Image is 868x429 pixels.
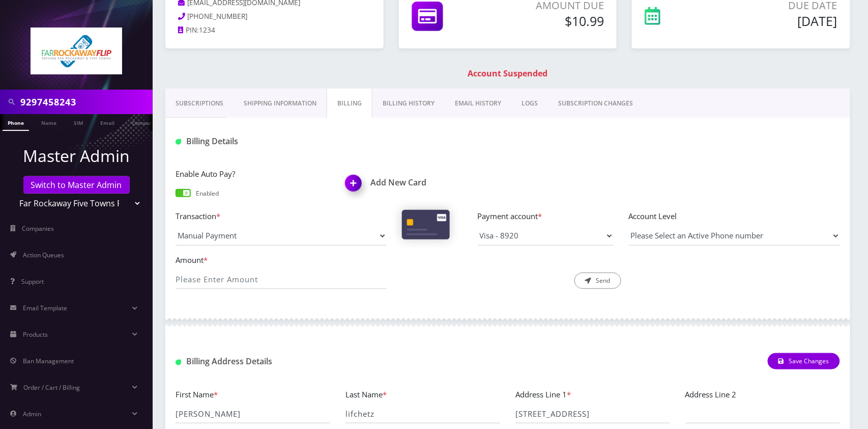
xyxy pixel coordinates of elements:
h1: Account Suspended [168,69,848,78]
img: Billing Address Detail [176,360,181,365]
span: [PHONE_NUMBER] [188,12,248,21]
label: Enable Auto Pay? [176,168,330,180]
button: Save Changes [768,353,840,369]
h1: Billing Details [176,137,387,146]
a: Email [95,114,120,130]
label: First Name [176,389,218,400]
input: Search in Company [20,92,150,112]
img: Add New Card [340,172,370,202]
img: Far Rockaway Five Towns Flip [31,28,122,74]
input: Please Enter Amount [176,270,387,289]
a: Name [36,114,62,130]
a: Billing [327,89,372,118]
a: Phone [3,114,29,131]
img: Billing Details [176,139,181,145]
a: Add New CardAdd New Card [345,178,500,187]
a: EMAIL HISTORY [445,89,511,118]
span: Order / Cart / Billing [24,383,80,392]
h5: $10.99 [498,13,604,29]
span: Support [21,277,44,286]
input: Last Name [345,404,500,423]
button: Send [574,273,621,289]
a: SUBSCRIPTION CHANGES [548,89,643,118]
a: SIM [69,114,88,130]
span: Email Template [23,304,67,312]
label: Address Line 1 [515,389,571,400]
span: Ban Management [23,357,74,365]
a: Switch to Master Admin [23,176,130,194]
a: Shipping Information [234,89,327,118]
a: Billing History [372,89,445,118]
a: Company [127,114,161,130]
a: PIN: [178,25,199,36]
label: Amount [176,254,387,266]
h1: Add New Card [345,178,500,187]
span: Companies [22,224,54,233]
a: LOGS [511,89,548,118]
a: Subscriptions [165,89,234,118]
label: Last Name [345,389,387,400]
p: Enabled [196,189,219,198]
label: Address Line 2 [685,389,737,400]
input: First Name [176,404,330,423]
label: Transaction [176,210,387,222]
input: Address Line 1 [515,404,670,423]
span: Action Queues [23,251,64,259]
h5: [DATE] [714,13,837,29]
span: 1234 [199,25,215,35]
label: Payment account [478,210,614,222]
span: Admin [23,410,41,418]
h1: Billing Address Details [176,357,387,366]
span: Products [23,330,48,339]
label: Account Level [629,210,840,222]
img: Cards [402,210,450,239]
